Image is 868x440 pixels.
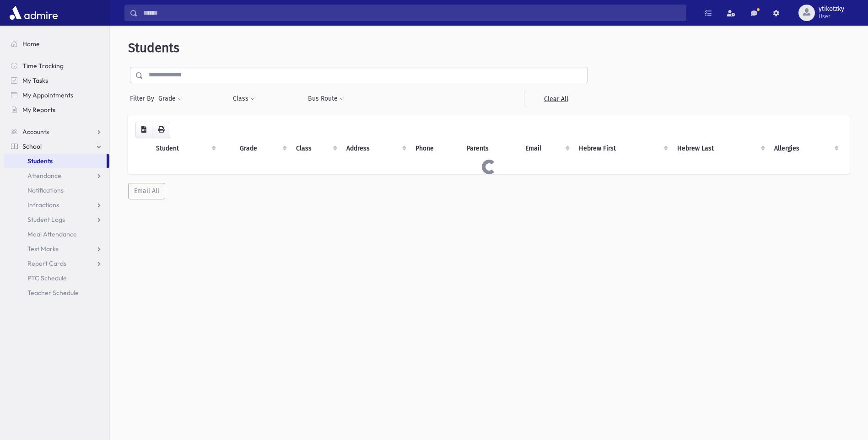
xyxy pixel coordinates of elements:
[672,138,769,159] th: Hebrew Last
[27,186,64,194] span: Notifications
[4,168,109,183] a: Attendance
[4,124,109,139] a: Accounts
[128,183,165,199] button: Email All
[158,91,183,107] button: Grade
[4,256,109,271] a: Report Cards
[819,13,844,20] span: User
[22,128,49,136] span: Accounts
[291,138,341,159] th: Class
[4,37,109,51] a: Home
[234,138,291,159] th: Grade
[27,230,77,238] span: Meal Attendance
[152,122,170,138] button: Print
[341,138,410,159] th: Address
[22,142,42,150] span: School
[4,154,107,168] a: Students
[769,138,842,159] th: Allergies
[27,157,53,165] span: Students
[130,94,158,103] span: Filter By
[4,271,109,285] a: PTC Schedule
[27,259,66,268] span: Report Cards
[22,76,48,85] span: My Tasks
[520,138,573,159] th: Email
[4,212,109,227] a: Student Logs
[4,285,109,300] a: Teacher Schedule
[7,4,60,22] img: AdmirePro
[524,91,588,107] a: Clear All
[232,91,255,107] button: Class
[27,215,65,224] span: Student Logs
[27,201,59,209] span: Infractions
[4,59,109,73] a: Time Tracking
[27,245,59,253] span: Test Marks
[4,241,109,256] a: Test Marks
[4,88,109,102] a: My Appointments
[151,138,220,159] th: Student
[573,138,672,159] th: Hebrew First
[4,139,109,154] a: School
[22,106,55,114] span: My Reports
[461,138,520,159] th: Parents
[22,62,64,70] span: Time Tracking
[138,5,686,21] input: Search
[22,91,73,99] span: My Appointments
[4,227,109,241] a: Meal Attendance
[819,5,844,13] span: ytikotzky
[22,40,40,48] span: Home
[4,183,109,198] a: Notifications
[27,274,67,282] span: PTC Schedule
[128,40,179,55] span: Students
[135,122,152,138] button: CSV
[27,172,61,180] span: Attendance
[4,73,109,88] a: My Tasks
[4,102,109,117] a: My Reports
[307,91,345,107] button: Bus Route
[27,289,79,297] span: Teacher Schedule
[410,138,461,159] th: Phone
[4,198,109,212] a: Infractions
